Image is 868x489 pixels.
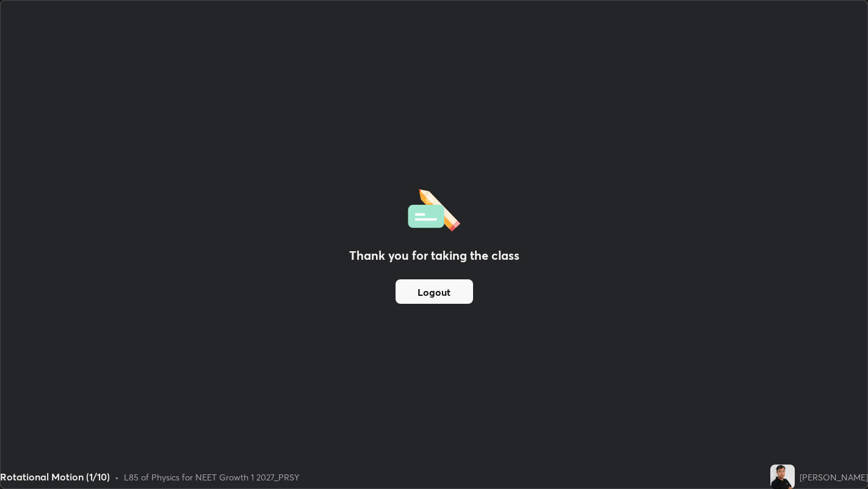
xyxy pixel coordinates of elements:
button: Logout [396,279,473,304]
div: [PERSON_NAME] [800,471,868,483]
div: L85 of Physics for NEET Growth 1 2027_PRSY [124,471,299,483]
img: offlineFeedback.1438e8b3.svg [408,185,460,232]
div: • [115,471,119,483]
img: 74bd912534244e56ab1fb72b8d050923.jpg [770,465,795,489]
h2: Thank you for taking the class [349,246,519,265]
